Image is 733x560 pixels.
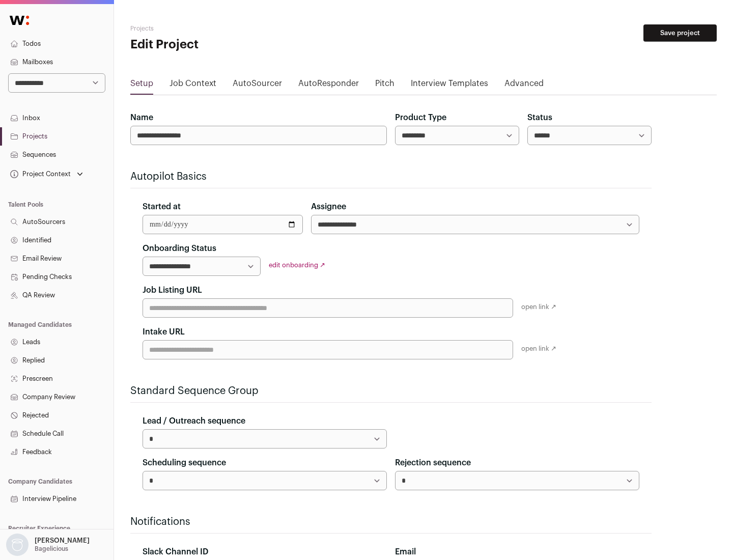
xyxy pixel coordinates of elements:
[504,77,544,94] a: Advanced
[233,77,282,94] a: AutoSourcer
[643,24,717,42] button: Save project
[130,77,153,94] a: Setup
[143,242,216,255] label: Onboarding Status
[375,77,394,94] a: Pitch
[143,201,181,213] label: Started at
[527,111,552,124] label: Status
[143,326,185,338] label: Intake URL
[130,37,326,53] h1: Edit Project
[35,545,68,553] p: Bagelicious
[8,167,85,181] button: Open dropdown
[130,24,326,33] h2: Projects
[411,77,488,94] a: Interview Templates
[311,201,346,213] label: Assignee
[298,77,359,94] a: AutoResponder
[143,415,245,427] label: Lead / Outreach sequence
[395,546,639,558] div: Email
[6,534,29,556] img: nopic.png
[170,77,216,94] a: Job Context
[269,262,325,268] a: edit onboarding ↗
[130,515,652,529] h2: Notifications
[143,284,202,296] label: Job Listing URL
[130,111,153,124] label: Name
[130,384,652,398] h2: Standard Sequence Group
[143,546,208,558] label: Slack Channel ID
[4,534,92,556] button: Open dropdown
[395,457,471,469] label: Rejection sequence
[143,457,226,469] label: Scheduling sequence
[35,537,90,545] p: [PERSON_NAME]
[395,111,446,124] label: Product Type
[4,10,35,31] img: Wellfound
[8,170,71,178] div: Project Context
[130,170,652,184] h2: Autopilot Basics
